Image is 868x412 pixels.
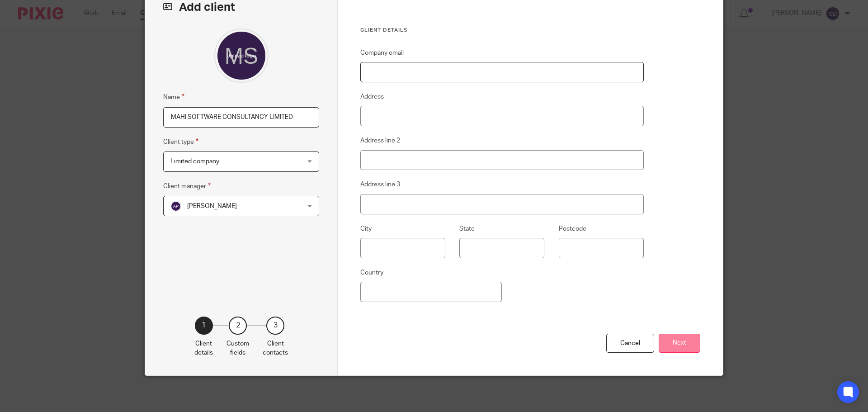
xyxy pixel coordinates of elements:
h3: Client details [360,27,644,34]
label: Name [163,92,184,102]
label: Country [360,268,383,277]
span: [PERSON_NAME] [187,203,237,209]
label: Postcode [559,224,586,233]
p: Client contacts [263,339,288,358]
img: svg%3E [170,201,181,212]
label: Address line 2 [360,136,400,145]
label: State [459,224,475,233]
p: Client details [194,339,213,358]
label: Address [360,92,384,101]
div: 1 [195,317,213,335]
label: Company email [360,48,404,57]
div: 2 [229,317,247,335]
div: Cancel [606,334,654,353]
label: Client type [163,137,198,147]
label: Address line 3 [360,180,400,189]
span: Limited company [170,158,219,165]
label: City [360,224,372,233]
p: Custom fields [226,339,249,358]
button: Next [659,334,700,353]
label: Client manager [163,181,211,191]
div: 3 [266,317,284,335]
